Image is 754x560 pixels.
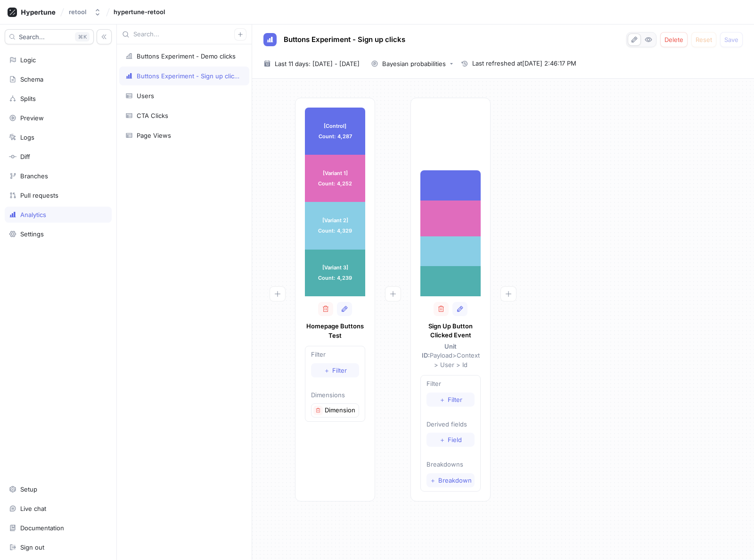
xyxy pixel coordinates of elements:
[426,379,475,389] p: Filter
[20,505,46,512] div: Live chat
[426,473,475,487] button: ＋Breakdown
[5,520,112,536] a: Documentation
[137,112,168,119] div: CTA Clicks
[420,322,481,340] p: Sign Up Button Clicked Event
[382,61,446,67] div: Bayesian probabilities
[137,92,154,100] div: Users
[305,155,365,201] div: [Variant 1] Count: 4,252
[420,342,481,370] p: Payload > Context > User > Id
[20,485,37,493] div: Setup
[20,56,36,64] div: Logic
[19,34,45,40] span: Search...
[275,59,360,68] span: Last 11 days: [DATE] - [DATE]
[448,437,462,443] span: Field
[472,59,576,68] span: Last refreshed at [DATE] 2:46:17 PM
[311,363,359,377] button: ＋Filter
[426,460,475,469] p: Breakdowns
[69,8,86,16] div: retool
[20,192,58,199] div: Pull requests
[20,134,34,141] div: Logs
[691,32,716,47] button: Reset
[325,406,357,415] p: Dimension 1
[114,8,165,15] span: hypertune-retool
[660,32,688,47] button: Delete
[426,420,475,429] p: Derived fields
[448,397,462,402] span: Filter
[439,437,445,443] span: ＋
[20,153,30,160] div: Diff
[438,477,472,483] span: Breakdown
[367,57,457,71] button: Bayesian probabilities
[20,524,64,532] div: Documentation
[426,433,475,447] button: ＋Field
[20,230,44,238] div: Settings
[426,393,475,407] button: ＋Filter
[720,32,743,47] button: Save
[305,250,365,296] div: [Variant 3] Count: 4,239
[439,397,445,402] span: ＋
[20,211,46,218] div: Analytics
[430,477,436,483] span: ＋
[311,391,359,400] p: Dimensions
[284,36,405,43] span: Buttons Experiment - Sign up clicks
[324,368,330,373] span: ＋
[20,114,44,122] div: Preview
[20,172,48,180] div: Branches
[20,95,36,102] div: Splits
[75,32,90,42] div: K
[137,132,171,139] div: Page Views
[332,368,347,373] span: Filter
[137,72,239,80] div: Buttons Experiment - Sign up clicks
[696,37,712,42] span: Reset
[305,202,365,250] div: [Variant 2] Count: 4,329
[137,52,236,60] div: Buttons Experiment - Demo clicks
[20,543,44,551] div: Sign out
[305,322,365,340] p: Homepage Buttons Test
[664,37,683,42] span: Delete
[305,108,365,155] div: [Control] Count: 4,287
[5,29,94,44] button: Search...K
[724,37,738,42] span: Save
[133,30,234,39] input: Search...
[20,75,43,83] div: Schema
[311,350,359,359] p: Filter
[65,4,105,20] button: retool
